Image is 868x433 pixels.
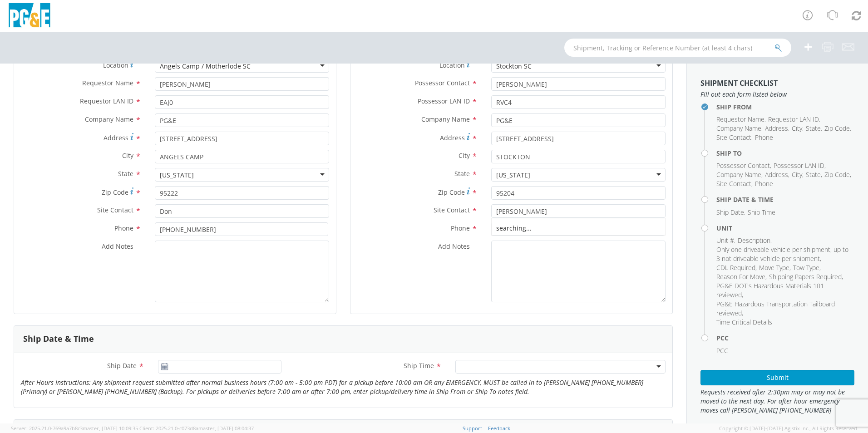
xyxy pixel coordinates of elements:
span: Client: 2025.21.0-c073d8a [139,425,254,432]
li: , [716,161,771,170]
span: Add Notes [102,242,133,251]
span: State [118,169,133,178]
span: Company Name [716,124,761,133]
span: City [122,151,133,160]
span: master, [DATE] 10:09:35 [83,425,138,432]
div: Angels Camp / Motherlode SC [160,62,251,71]
span: PG&E Hazardous Transportation Tailboard reviewed [716,300,835,317]
li: , [716,300,852,318]
span: Address [104,133,128,142]
span: PG&E DOT's Hazardous Materials 101 reviewed [716,281,824,299]
span: CDL Required [716,263,755,272]
span: Ship Time [404,361,434,370]
span: Add Notes [438,242,470,251]
li: , [759,263,791,272]
li: , [716,281,852,300]
button: Submit [700,370,854,385]
strong: Shipment Checklist [700,78,778,88]
span: City [792,170,802,179]
div: searching... [492,221,665,235]
span: Time Critical Details [716,318,772,326]
a: Support [463,425,482,432]
span: Possessor Contact [415,79,470,87]
span: Reason For Move [716,272,765,281]
span: Address [765,170,788,179]
li: , [768,115,820,124]
span: Server: 2025.21.0-769a9a7b8c3 [11,425,138,432]
span: Location [103,61,128,69]
span: Requestor LAN ID [768,115,819,123]
li: , [716,263,757,272]
li: , [765,124,789,133]
span: Zip Code [438,188,465,197]
li: , [716,208,745,217]
span: Site Contact [716,179,751,188]
span: Tow Type [793,263,819,272]
a: Feedback [488,425,510,432]
span: Site Contact [716,133,751,142]
span: Ship Date [716,208,744,216]
span: Site Contact [97,206,133,214]
span: State [806,170,821,179]
li: , [774,161,826,170]
span: Ship Date [107,361,137,370]
h3: Ship Date & Time [23,335,94,344]
span: Address [440,133,465,142]
h4: Unit [716,225,854,231]
li: , [716,124,763,133]
span: State [806,124,821,133]
li: , [793,263,821,272]
h4: Ship To [716,150,854,157]
li: , [716,236,735,245]
span: Company Name [85,115,133,123]
li: , [806,124,822,133]
span: Move Type [759,263,789,272]
li: , [792,170,804,179]
span: Phone [114,224,133,232]
li: , [716,133,753,142]
li: , [716,115,766,124]
span: master, [DATE] 08:04:37 [198,425,254,432]
li: , [769,272,843,281]
div: [US_STATE] [160,171,194,180]
span: Phone [755,179,773,188]
span: Only one driveable vehicle per shipment, up to 3 not driveable vehicle per shipment [716,245,848,263]
span: Unit # [716,236,734,245]
span: Zip Code [824,170,850,179]
span: Location [439,61,465,69]
span: Phone [755,133,773,142]
span: Phone [451,224,470,232]
span: Possessor Contact [716,161,770,170]
span: Requestor Name [82,79,133,87]
img: pge-logo-06675f144f4cfa6a6814.png [7,3,52,30]
span: State [454,169,470,178]
span: Requestor Name [716,115,764,123]
span: Copyright © [DATE]-[DATE] Agistix Inc., All Rights Reserved [719,425,857,432]
li: , [792,124,804,133]
span: Fill out each form listed below [700,90,854,99]
li: , [716,179,753,188]
span: Address [765,124,788,133]
span: Requests received after 2:30pm may or may not be moved to the next day. For after hour emergency ... [700,388,854,415]
input: Shipment, Tracking or Reference Number (at least 4 chars) [564,39,791,57]
span: Possessor LAN ID [418,97,470,105]
span: Requestor LAN ID [80,97,133,105]
li: , [824,170,851,179]
li: , [765,170,789,179]
li: , [824,124,851,133]
li: , [716,170,763,179]
li: , [716,245,852,263]
span: Ship Time [748,208,775,216]
li: , [806,170,822,179]
span: City [792,124,802,133]
div: [US_STATE] [496,171,530,180]
span: City [459,151,470,160]
span: Company Name [421,115,470,123]
span: PCC [716,346,728,355]
span: Possessor LAN ID [774,161,824,170]
h4: Ship Date & Time [716,196,854,203]
h4: PCC [716,335,854,341]
span: Zip Code [824,124,850,133]
span: Description [738,236,770,245]
span: Zip Code [102,188,128,197]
